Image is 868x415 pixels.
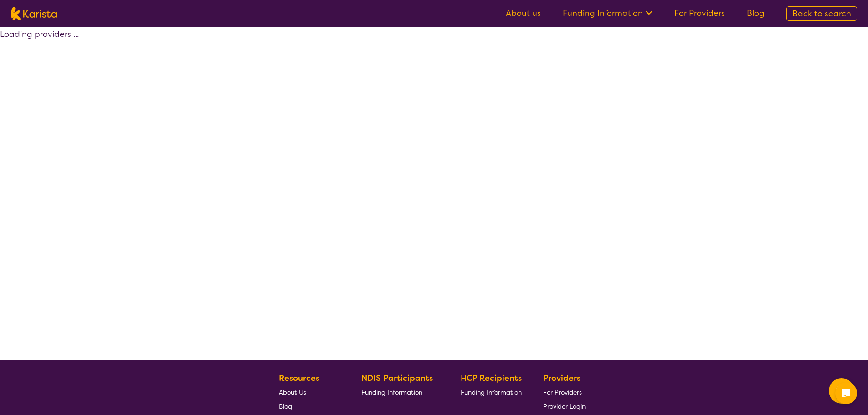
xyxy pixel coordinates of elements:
b: Providers [543,373,580,384]
a: About us [506,8,541,19]
a: Funding Information [563,8,652,19]
b: NDIS Participants [361,373,433,384]
a: Blog [747,8,765,19]
a: Provider Login [543,399,586,413]
span: About Us [279,388,306,396]
span: Funding Information [361,388,422,396]
span: Provider Login [543,402,586,410]
b: HCP Recipients [461,373,522,384]
img: Karista logo [11,7,57,20]
a: Back to search [786,6,857,21]
a: About Us [279,385,340,399]
span: For Providers [543,388,582,396]
span: Funding Information [461,388,522,396]
a: For Providers [543,385,586,399]
a: Funding Information [461,385,522,399]
span: Back to search [792,8,851,19]
a: For Providers [674,8,725,19]
span: Blog [279,402,292,410]
a: Blog [279,399,340,413]
button: Channel Menu [829,378,854,404]
a: Funding Information [361,385,440,399]
b: Resources [279,373,319,384]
